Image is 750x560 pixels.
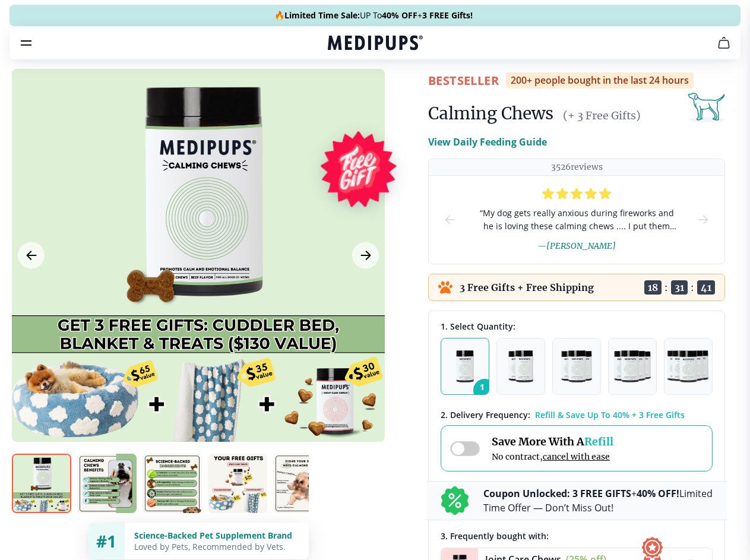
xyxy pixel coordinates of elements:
img: Pack of 2 - Natural Dog Supplements [508,350,533,382]
span: #1 [96,530,116,552]
span: 🔥 UP To + [274,10,473,21]
img: Pack of 1 - Natural Dog Supplements [456,350,474,382]
img: Pack of 3 - Natural Dog Supplements [561,350,592,382]
span: 1 [473,379,496,401]
b: Coupon Unlocked: 3 FREE GIFTS [483,487,631,500]
span: 41 [697,280,715,295]
img: Calming Chews | Natural Dog Supplements [77,454,137,513]
div: 1. Select Quantity: [441,321,713,332]
span: 2 . Delivery Frequency: [441,409,530,420]
span: 3 . Frequently bought with: [441,530,549,542]
p: View Daily Feeding Guide [428,135,547,149]
div: Science-Backed Pet Supplement Brand [134,530,299,541]
span: 31 [671,280,688,295]
div: 200+ people bought in the last 24 hours [506,72,694,88]
span: Save More With A [492,435,613,448]
span: 18 [644,280,662,295]
button: prev-slide [443,176,457,264]
span: Refill & Save Up To 40% + 3 Free Gifts [535,409,685,420]
button: 1 [441,338,489,395]
span: (+ 3 Free Gifts) [563,109,641,122]
img: Calming Chews | Natural Dog Supplements [273,454,333,513]
img: Calming Chews | Natural Dog Supplements [208,454,267,513]
span: BestSeller [428,72,499,88]
button: cart [710,29,738,57]
a: Medipups [328,34,423,54]
div: Loved by Pets, Recommended by Vets. [134,541,299,552]
span: : [691,281,694,293]
img: Pack of 5 - Natural Dog Supplements [667,350,710,382]
p: + Limited Time Offer — Don’t Miss Out! [483,486,713,515]
span: — [PERSON_NAME] [537,241,616,251]
p: 3526 reviews [551,162,603,173]
button: burger-menu [19,36,33,50]
span: “ My dog gets really anxious during fireworks and he is loving these calming chews .... I put the... [476,207,677,233]
button: Next Image [352,242,379,269]
span: No contract, [492,451,613,462]
h1: Calming Chews [428,103,553,124]
span: Refill [584,435,613,448]
img: Calming Chews | Natural Dog Supplements [12,454,71,513]
p: 3 Free Gifts + Free Shipping [460,281,594,293]
b: 40% OFF! [637,487,679,500]
button: next-slide [696,176,710,264]
span: cancel with ease [543,451,610,462]
img: Calming Chews | Natural Dog Supplements [143,454,202,513]
span: : [664,281,668,293]
img: Pack of 4 - Natural Dog Supplements [614,350,650,382]
button: Previous Image [18,242,45,269]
